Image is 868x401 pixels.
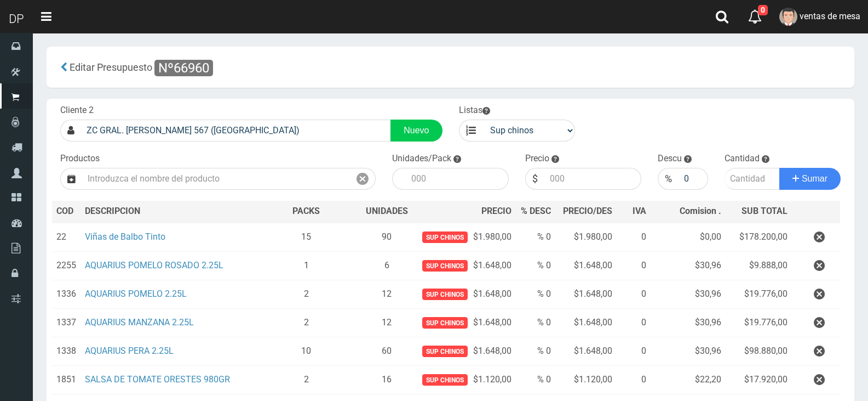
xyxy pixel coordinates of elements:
td: $1.648,00 [555,308,617,337]
td: 1338 [52,337,81,365]
span: Sup chinos [422,346,468,357]
td: 90 [361,223,412,252]
td: 22 [52,223,81,252]
span: Comision . [680,206,721,216]
td: $1.648,00 [412,308,516,337]
td: 1 [251,251,361,280]
td: $1.648,00 [555,280,617,308]
span: Sup chinos [422,317,468,329]
span: Sumar [802,174,827,183]
a: AQUARIUS MANZANA 2.25L [85,317,194,327]
div: $ [525,168,544,190]
td: % 0 [516,280,555,308]
th: UNIDADES [361,201,412,223]
td: 15 [251,223,361,252]
input: Introduzca el nombre del producto [82,168,350,190]
th: PACKS [251,201,361,223]
label: Unidades/Pack [392,153,451,165]
img: User Image [779,8,797,26]
input: 000 [406,168,509,190]
label: Descu [658,153,682,165]
td: $1.648,00 [555,251,617,280]
td: % 0 [516,337,555,365]
td: 2 [251,365,361,394]
td: % 0 [516,308,555,337]
span: Sup chinos [422,231,468,243]
input: 000 [679,168,708,190]
td: 12 [361,308,412,337]
a: AQUARIUS PERA 2.25L [85,346,174,356]
span: Editar Presupuesto [70,61,152,73]
span: Sup chinos [422,260,468,272]
a: Nuevo [390,120,442,142]
td: 12 [361,280,412,308]
input: Cantidad [725,168,780,190]
td: $1.648,00 [412,251,516,280]
th: DES [81,201,251,223]
td: $1.120,00 [412,365,516,394]
td: $1.648,00 [412,280,516,308]
label: Productos [60,153,100,165]
td: $0,00 [651,223,726,252]
span: SUB TOTAL [741,205,787,218]
td: $1.120,00 [555,365,617,394]
td: $22,20 [651,365,726,394]
td: % 0 [516,365,555,394]
td: % 0 [516,223,555,252]
a: AQUARIUS POMELO ROSADO 2.25L [85,260,223,270]
label: Precio [525,153,549,165]
span: PRECIO [481,205,511,218]
td: 10 [251,337,361,365]
span: Sup chinos [422,374,468,386]
span: 0 [758,5,768,15]
td: $178.200,00 [726,223,792,252]
span: CRIPCION [101,206,140,216]
td: $1.980,00 [555,223,617,252]
label: Listas [459,104,490,117]
td: $30,96 [651,337,726,365]
span: PRECIO/DES [563,206,612,216]
td: 6 [361,251,412,280]
td: $1.980,00 [412,223,516,252]
span: Sup chinos [422,289,468,300]
th: COD [52,201,81,223]
input: 000 [544,168,642,190]
td: $30,96 [651,308,726,337]
td: 2 [251,308,361,337]
a: Viñas de Balbo Tinto [85,231,165,242]
span: % DESC [521,206,551,216]
div: % [658,168,679,190]
td: $9.888,00 [726,251,792,280]
td: % 0 [516,251,555,280]
span: IVA [633,206,646,216]
input: Consumidor Final [81,120,391,142]
span: ventas de mesa [800,11,860,21]
span: Nº66960 [154,60,213,76]
a: SALSA DE TOMATE ORESTES 980GR [85,374,230,385]
td: $30,96 [651,280,726,308]
a: AQUARIUS POMELO 2.25L [85,289,187,299]
td: 0 [617,280,651,308]
td: 0 [617,223,651,252]
label: Cliente 2 [60,104,94,117]
td: 2255 [52,251,81,280]
td: $19.776,00 [726,280,792,308]
td: 0 [617,251,651,280]
button: Sumar [779,168,841,190]
td: 60 [361,337,412,365]
td: 0 [617,365,651,394]
td: $1.648,00 [555,337,617,365]
td: 0 [617,308,651,337]
td: $19.776,00 [726,308,792,337]
td: $98.880,00 [726,337,792,365]
td: 0 [617,337,651,365]
td: $30,96 [651,251,726,280]
td: 1851 [52,365,81,394]
td: 2 [251,280,361,308]
td: 1337 [52,308,81,337]
td: $17.920,00 [726,365,792,394]
label: Cantidad [725,153,760,165]
td: $1.648,00 [412,337,516,365]
td: 16 [361,365,412,394]
td: 1336 [52,280,81,308]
